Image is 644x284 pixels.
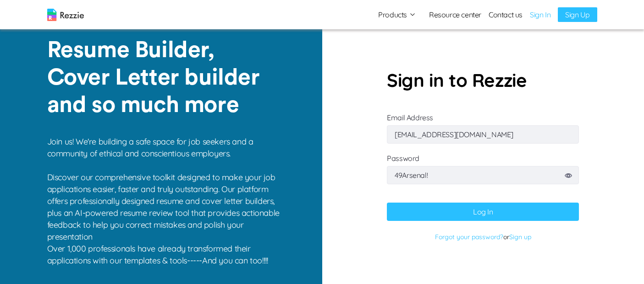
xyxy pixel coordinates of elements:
a: Forgot your password? [435,233,503,241]
label: Email Address [387,113,579,139]
label: Password [387,154,579,193]
input: Password [387,166,579,184]
p: Over 1,000 professionals have already transformed their applications with our templates & tools--... [47,243,286,267]
p: Resume Builder, Cover Letter builder and so much more [47,37,276,119]
button: Products [378,9,416,20]
button: Log In [387,203,579,221]
p: Sign in to Rezzie [387,66,579,94]
a: Resource center [429,9,481,20]
p: or [387,230,579,244]
a: Sign Up [558,7,597,22]
a: Sign In [530,9,550,20]
a: Contact us [489,9,523,20]
p: Join us! We're building a safe space for job seekers and a community of ethical and conscientious... [47,136,286,243]
img: logo [47,9,84,21]
input: Email Address [387,125,579,144]
a: Sign up [509,233,531,241]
